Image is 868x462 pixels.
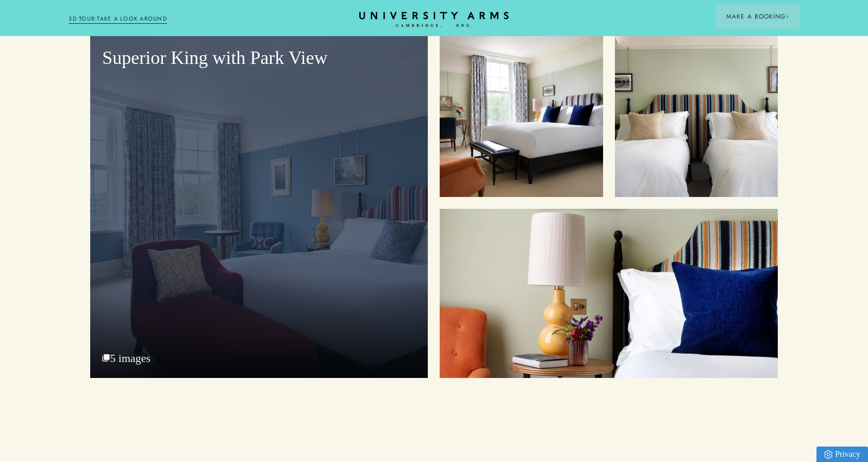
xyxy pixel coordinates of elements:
[786,15,789,19] img: Arrow icon
[69,14,167,24] a: 3D TOUR:TAKE A LOOK AROUND
[726,12,789,21] span: Make a Booking
[716,4,799,29] button: Make a BookingArrow icon
[359,12,509,28] a: Home
[816,447,868,462] a: Privacy
[824,450,832,459] img: Privacy
[102,46,416,71] p: Superior King with Park View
